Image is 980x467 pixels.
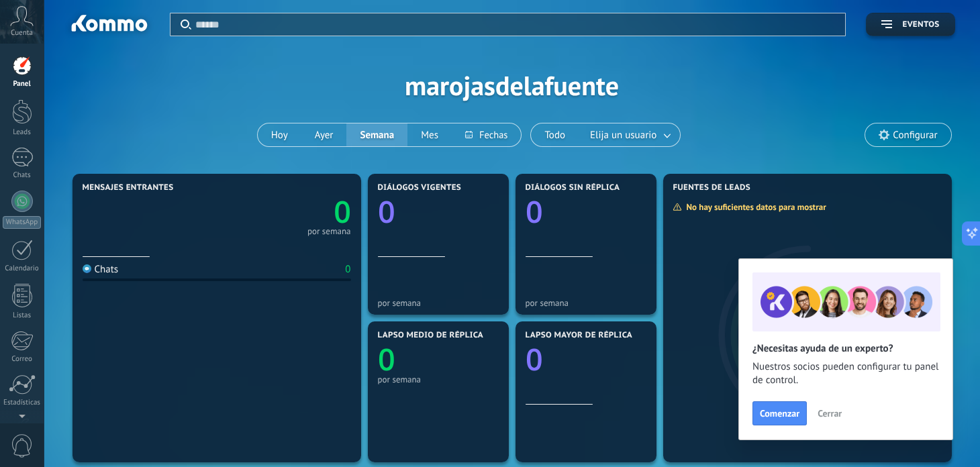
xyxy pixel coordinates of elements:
[378,191,395,232] text: 0
[217,191,351,232] a: 0
[407,123,452,146] button: Mes
[526,298,646,308] div: por semana
[3,216,41,229] div: WhatsApp
[893,129,937,141] span: Configurar
[378,339,395,380] text: 0
[526,183,620,193] span: Diálogos sin réplica
[83,183,174,193] span: Mensajes entrantes
[531,123,579,146] button: Todo
[301,123,347,146] button: Ayer
[752,360,939,387] span: Nuestros socios pueden configurar tu panel de control.
[452,123,521,146] button: Fechas
[673,183,751,193] span: Fuentes de leads
[378,298,499,308] div: por semana
[673,201,836,213] div: No hay suficientes datos para mostrar
[378,331,484,340] span: Lapso medio de réplica
[587,126,659,144] span: Elija un usuario
[307,228,351,235] div: por semana
[752,342,939,355] h2: ¿Necesitas ayuda de un experto?
[378,183,462,193] span: Diálogos vigentes
[345,263,350,276] div: 0
[3,171,42,180] div: Chats
[3,80,42,89] div: Panel
[346,123,407,146] button: Semana
[579,123,680,146] button: Elija un usuario
[526,331,632,340] span: Lapso mayor de réplica
[752,401,807,425] button: Comenzar
[760,409,799,418] span: Comenzar
[818,409,842,418] span: Cerrar
[11,29,33,38] span: Cuenta
[3,355,42,364] div: Correo
[83,264,91,273] img: Chats
[378,374,499,384] div: por semana
[83,263,119,276] div: Chats
[526,191,543,232] text: 0
[258,123,301,146] button: Hoy
[334,191,351,232] text: 0
[526,339,543,380] text: 0
[3,311,42,320] div: Listas
[3,264,42,273] div: Calendario
[3,128,42,137] div: Leads
[812,403,848,423] button: Cerrar
[866,13,954,36] button: Eventos
[3,399,42,407] div: Estadísticas
[902,20,939,30] span: Eventos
